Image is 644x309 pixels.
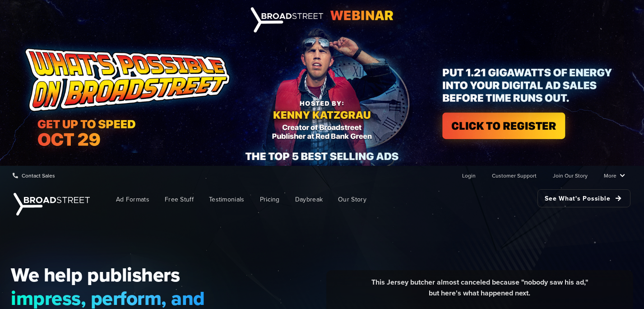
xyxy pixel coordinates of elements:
[338,195,366,204] span: Our Story
[331,189,373,210] a: Our Story
[260,195,280,204] span: Pricing
[13,166,55,184] a: Contact Sales
[14,193,90,215] img: Broadstreet | The Ad Manager for Small Publishers
[333,277,626,305] div: This Jersey butcher almost canceled because "nobody saw his ad," but here's what happened next.
[492,166,537,184] a: Customer Support
[553,166,588,184] a: Join Our Story
[295,195,323,204] span: Daybreak
[95,185,630,214] nav: Main
[253,189,287,210] a: Pricing
[537,189,630,207] a: See What's Possible
[462,166,476,184] a: Login
[158,189,200,210] a: Free Stuff
[604,166,625,184] a: More
[209,195,245,204] span: Testimonials
[109,189,156,210] a: Ad Formats
[202,189,251,210] a: Testimonials
[165,195,194,204] span: Free Stuff
[116,195,149,204] span: Ad Formats
[11,263,259,286] span: We help publishers
[288,189,329,210] a: Daybreak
